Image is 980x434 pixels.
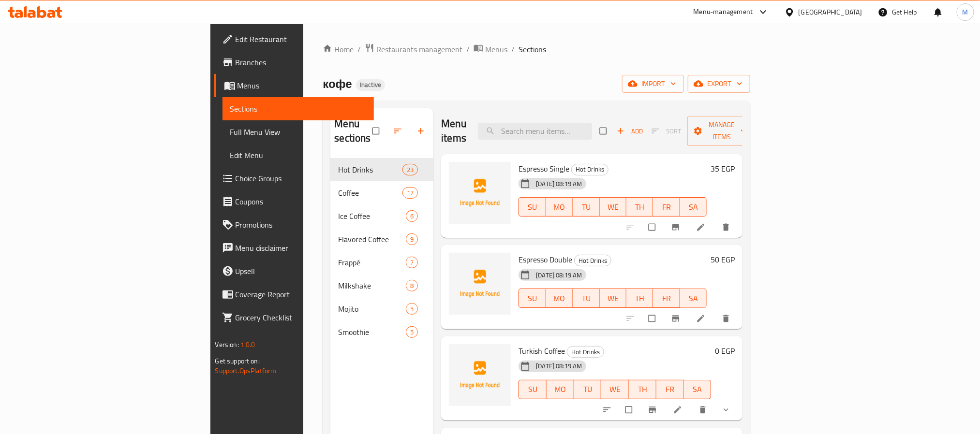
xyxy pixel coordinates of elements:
span: FR [657,200,676,214]
button: FR [656,380,684,399]
span: Ice Coffee [338,210,406,222]
div: items [402,164,418,175]
button: SA [684,380,712,399]
div: Milkshake8 [330,274,433,297]
button: sort-choices [596,399,620,420]
button: Branch-specific-item [665,308,688,329]
span: Menus [485,43,507,55]
div: Hot Drinks [574,255,611,266]
button: export [688,75,750,93]
span: Choice Groups [236,173,366,184]
span: TU [577,291,595,305]
a: Edit menu item [696,222,708,232]
span: Select to update [620,401,640,419]
div: Frappé7 [330,251,433,274]
nav: breadcrumb [323,43,750,56]
span: 5 [406,304,417,314]
button: WE [600,197,626,217]
div: Smoothie5 [330,320,433,344]
button: FR [653,289,680,308]
div: items [406,326,418,338]
span: MO [550,382,570,396]
div: Hot Drinks23 [330,158,433,181]
span: Grocery Checklist [236,312,366,323]
div: items [406,280,418,291]
a: Choice Groups [214,167,374,190]
span: Branches [236,57,366,68]
a: Restaurants management [365,43,462,56]
span: [DATE] 08:19 AM [532,271,586,280]
span: TH [630,291,649,305]
span: Hot Drinks [572,164,608,175]
button: SU [519,197,546,217]
div: items [402,187,418,199]
span: WE [605,382,625,396]
div: items [406,257,418,268]
span: Upsell [236,265,366,277]
span: TU [578,382,598,396]
a: Edit Restaurant [214,28,374,51]
button: delete [692,399,715,420]
a: Support.OpsPlatform [215,364,277,377]
a: Promotions [214,213,374,236]
button: import [622,75,684,93]
span: [DATE] 08:19 AM [532,362,586,371]
span: Full Menu View [230,126,366,138]
a: Upsell [214,260,374,283]
div: items [406,210,418,222]
span: Promotions [236,219,366,231]
span: 1.0.0 [240,338,255,351]
span: 8 [406,281,417,290]
span: Flavored Coffee [338,233,406,245]
img: Espresso Single [449,162,511,224]
div: Ice Coffee6 [330,204,433,228]
span: Sections [230,103,366,115]
span: SU [523,291,542,305]
span: Smoothie [338,326,406,338]
span: WE [604,200,623,214]
span: Restaurants management [376,43,462,55]
span: 5 [406,328,417,337]
span: Coupons [236,196,366,207]
span: Coffee [338,187,402,199]
div: [GEOGRAPHIC_DATA] [799,7,862,17]
span: Frappé [338,257,406,268]
span: Edit Restaurant [236,33,366,45]
span: Espresso Double [519,252,572,267]
a: Branches [214,51,374,74]
span: Hot Drinks [567,347,604,358]
button: MO [547,380,574,399]
span: Select all sections [367,122,387,140]
span: TU [577,200,595,214]
img: Turkish Coffee [449,344,511,406]
span: Menus [238,80,366,91]
input: search [478,123,592,140]
button: MO [546,197,573,217]
button: FR [653,197,680,217]
span: Turkish Coffee [519,344,565,358]
span: WE [604,291,623,305]
span: Hot Drinks [338,164,402,175]
a: Grocery Checklist [214,306,374,329]
span: [DATE] 08:19 AM [532,179,586,188]
span: 6 [406,212,417,221]
span: Sort sections [387,120,410,142]
span: FR [660,382,680,396]
span: 7 [406,258,417,267]
span: SA [684,291,703,305]
span: Select section first [645,124,687,139]
span: Milkshake [338,280,406,291]
button: Manage items [687,116,756,146]
button: SU [519,289,546,308]
span: Select to update [643,309,663,328]
button: Add section [410,120,433,142]
span: Add [617,126,643,137]
a: Coverage Report [214,283,374,306]
button: Branch-specific-item [642,399,665,420]
button: Add [614,124,645,139]
span: Get support on: [215,355,260,367]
